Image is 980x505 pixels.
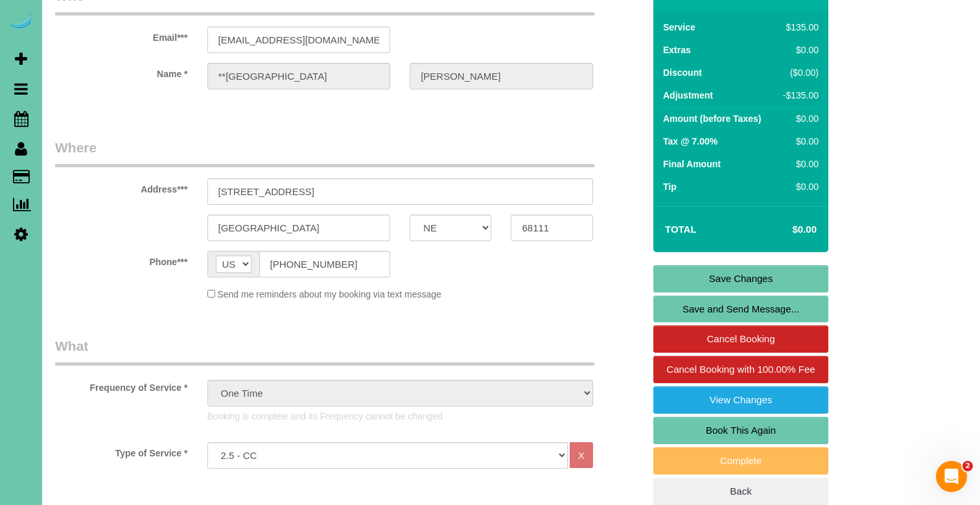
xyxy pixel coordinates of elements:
label: Discount [663,66,702,79]
label: Tax @ 7.00% [663,135,717,148]
p: Booking is complete and its Frequency cannot be changed [207,410,593,423]
span: 2 [962,461,973,471]
label: Final Amount [663,158,721,170]
div: $0.00 [778,112,819,125]
a: View Changes [653,386,828,414]
a: Book This Again [653,417,828,444]
span: Cancel Booking with 100.00% Fee [666,364,815,375]
legend: Where [55,138,594,167]
label: Extras [663,43,691,56]
h4: $0.00 [754,224,817,235]
div: ($0.00) [778,66,819,79]
a: Save Changes [653,265,828,292]
legend: What [55,336,594,366]
label: Name * [45,63,198,80]
label: Amount (before Taxes) [663,112,761,125]
label: Type of Service * [45,442,198,460]
div: $0.00 [778,135,819,148]
strong: Total [665,224,697,235]
a: Cancel Booking [653,325,828,353]
img: Automaid Logo [8,13,34,31]
label: Frequency of Service * [45,377,198,394]
label: Tip [663,180,677,193]
label: Adjustment [663,89,713,102]
a: Cancel Booking with 100.00% Fee [653,356,828,383]
label: Service [663,21,695,34]
div: $0.00 [778,158,819,170]
div: -$135.00 [778,89,819,102]
div: $135.00 [778,21,819,34]
a: Save and Send Message... [653,296,828,323]
a: Back [653,478,828,505]
iframe: Intercom live chat [936,461,967,492]
div: $0.00 [778,180,819,193]
div: $0.00 [778,43,819,56]
span: Send me reminders about my booking via text message [217,289,441,299]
